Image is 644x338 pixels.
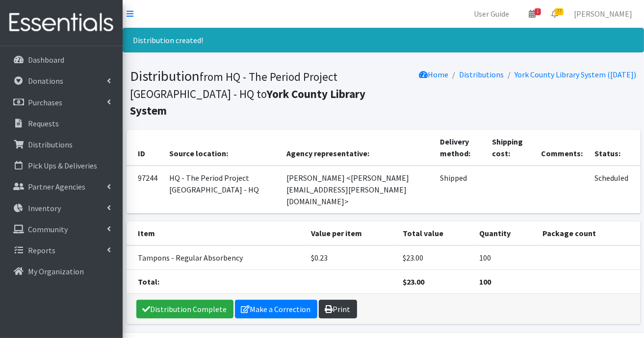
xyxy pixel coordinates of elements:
th: Package count [537,221,641,245]
a: Donations [4,71,119,91]
th: ID [127,130,164,166]
td: $0.23 [305,245,397,270]
a: Requests [4,114,119,133]
td: 100 [473,245,536,270]
p: Partner Agencies [28,182,85,192]
a: Partner Agencies [4,177,119,196]
th: Delivery method: [434,130,486,166]
th: Shipping cost: [486,130,535,166]
img: HumanEssentials [4,6,119,39]
th: Source location: [164,130,281,166]
a: 77 [543,4,566,24]
a: Print [319,300,357,318]
th: Value per item [305,221,397,245]
td: 97244 [127,166,164,214]
a: Home [419,70,449,79]
th: Status: [589,130,640,166]
strong: 100 [479,277,491,287]
span: 1 [535,8,541,15]
p: Dashboard [28,55,64,65]
th: Agency representative: [281,130,434,166]
small: from HQ - The Period Project [GEOGRAPHIC_DATA] - HQ to [130,70,366,118]
th: Comments: [535,130,589,166]
p: Donations [28,76,63,86]
a: Reports [4,241,119,260]
p: My Organization [28,266,84,276]
a: Pick Ups & Deliveries [4,156,119,175]
p: Requests [28,119,59,128]
p: Community [28,224,68,234]
a: Make a Correction [235,300,317,318]
a: User Guide [466,4,517,24]
td: Scheduled [589,166,640,214]
a: Dashboard [4,50,119,70]
p: Inventory [28,203,61,213]
a: My Organization [4,262,119,281]
th: Item [127,221,306,245]
span: 77 [555,8,564,15]
p: Pick Ups & Deliveries [28,161,97,170]
td: $23.00 [397,245,473,270]
a: Distributions [460,70,504,79]
a: Distribution Complete [136,300,233,318]
td: Tampons - Regular Absorbency [127,245,306,270]
th: Total value [397,221,473,245]
th: Quantity [473,221,536,245]
a: [PERSON_NAME] [566,4,640,24]
a: York County Library System ([DATE]) [515,70,637,79]
a: 1 [521,4,543,24]
a: Community [4,219,119,239]
a: Purchases [4,93,119,112]
div: Distribution created! [123,28,644,52]
strong: Total: [138,277,160,287]
p: Purchases [28,97,62,107]
strong: $23.00 [403,277,424,287]
td: Shipped [434,166,486,214]
td: HQ - The Period Project [GEOGRAPHIC_DATA] - HQ [164,166,281,214]
h1: Distribution [130,68,380,119]
p: Distributions [28,140,73,149]
p: Reports [28,245,55,255]
td: [PERSON_NAME] <[PERSON_NAME][EMAIL_ADDRESS][PERSON_NAME][DOMAIN_NAME]> [281,166,434,214]
a: Distributions [4,135,119,154]
a: Inventory [4,198,119,218]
